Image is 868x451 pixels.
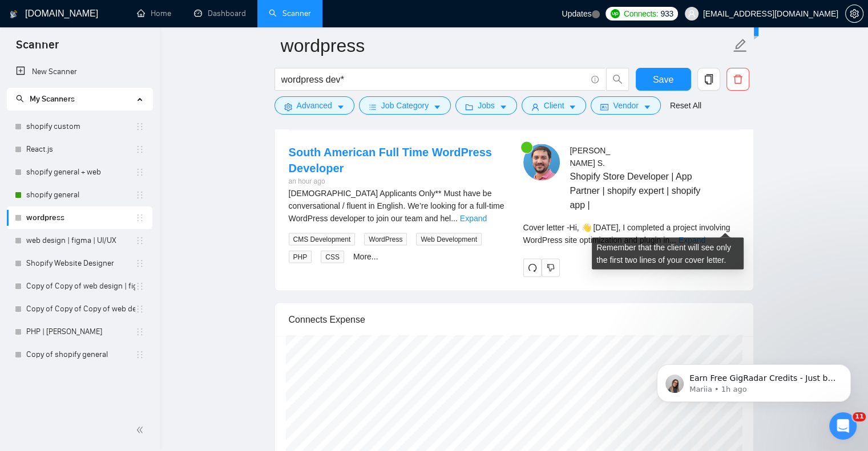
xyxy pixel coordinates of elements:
[600,103,608,111] span: idcard
[7,184,152,206] li: shopify general
[7,229,152,252] li: web design | figma | UI/UX
[733,38,748,53] span: edit
[643,103,651,111] span: caret-down
[135,190,144,200] span: holder
[135,259,144,268] span: holder
[737,26,753,35] span: New
[568,103,576,111] span: caret-down
[670,99,701,112] a: Reset All
[455,96,517,115] button: folderJobscaret-down
[26,138,135,161] a: React.js
[274,96,354,115] button: settingAdvancedcaret-down
[137,9,171,18] a: homeHome
[524,263,541,273] span: redo
[523,144,560,181] img: c1j6dRA7aYNogcOwKMXQnyXJ3YvL0qXeYu27qPaKqlpbbjQPEWKYMDABOCVF5TxsgJ
[135,168,144,177] span: holder
[135,213,144,222] span: holder
[499,103,507,111] span: caret-down
[433,103,441,111] span: caret-down
[135,122,144,131] span: holder
[321,251,344,263] span: CSS
[26,206,135,229] a: wordpress
[7,320,152,343] li: PHP | Laravel Dev
[7,36,68,60] span: Scanner
[465,103,473,111] span: folder
[289,303,740,336] div: Connects Expense
[544,99,564,112] span: Client
[697,68,720,91] button: copy
[194,9,246,18] a: dashboardDashboard
[591,96,660,115] button: idcardVendorcaret-down
[26,229,135,252] a: web design | figma | UI/UX
[284,103,292,111] span: setting
[523,223,730,245] span: Cover letter - Hi, 👋 [DATE], I completed a project involving WordPress site optimization and plug...
[7,275,152,298] li: Copy of Copy of web design | figma | UI/UX
[353,252,378,261] a: More...
[26,252,135,275] a: Shopify Website Designer
[460,214,487,223] a: Expand
[7,252,152,275] li: Shopify Website Designer
[281,72,586,87] input: Search Freelance Jobs...
[135,350,144,359] span: holder
[16,95,24,103] span: search
[364,233,407,246] span: WordPress
[381,99,429,112] span: Job Category
[829,412,857,440] iframe: Intercom live chat
[698,74,720,84] span: copy
[289,176,505,187] div: an hour ago
[653,72,673,87] span: Save
[289,187,505,225] div: South American Applicants Only** Must have be conversational / fluent in English. We’re looking f...
[606,68,629,91] button: search
[7,343,152,366] li: Copy of shopify general
[547,263,555,273] span: dislike
[281,31,730,60] input: Scanner name...
[523,259,542,277] button: redo
[727,74,749,84] span: delete
[846,9,863,18] span: setting
[607,74,628,84] span: search
[591,76,599,83] span: info-circle
[845,9,863,18] a: setting
[636,68,691,91] button: Save
[135,145,144,154] span: holder
[136,424,147,436] span: double-left
[613,99,638,112] span: Vendor
[26,320,135,343] a: PHP | [PERSON_NAME]
[416,233,482,246] span: Web Development
[7,161,152,184] li: shopify general + web
[7,138,152,161] li: React.js
[30,94,75,104] span: My Scanners
[269,9,311,18] a: searchScanner
[570,169,705,212] span: Shopify Store Developer | App Partner | shopify expert | shopify app |
[542,259,560,277] button: dislike
[660,7,673,20] span: 933
[16,94,75,104] span: My Scanners
[7,206,152,229] li: wordpress
[337,103,345,111] span: caret-down
[640,340,868,420] iframe: Intercom notifications message
[592,238,744,270] div: Remember that the client will see only the first two lines of your cover letter.
[26,275,135,298] a: Copy of Copy of web design | figma | UI/UX
[853,412,866,421] span: 11
[289,146,492,174] a: South American Full Time WordPress Developer
[289,233,356,246] span: CMS Development
[611,9,620,18] img: upwork-logo.png
[531,103,539,111] span: user
[570,146,610,168] span: [PERSON_NAME] S .
[26,115,135,138] a: shopify custom
[26,161,135,184] a: shopify general + web
[135,236,144,245] span: holder
[845,5,863,23] button: setting
[135,304,144,314] span: holder
[26,343,135,366] a: Copy of shopify general
[369,103,377,111] span: bars
[451,214,458,223] span: ...
[7,115,152,138] li: shopify custom
[688,10,696,18] span: user
[297,99,332,112] span: Advanced
[10,5,18,23] img: logo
